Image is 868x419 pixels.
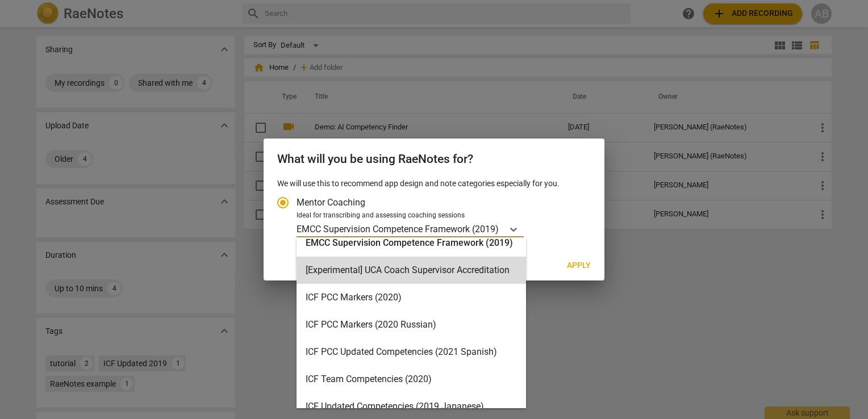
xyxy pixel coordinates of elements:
div: Account type [277,189,591,237]
div: EMCC Supervision Competence Framework (2019) [297,229,526,257]
span: Mentor Coaching [297,196,365,209]
p: We will use this to recommend app design and note categories especially for you. [277,178,591,190]
div: ICF Team Competencies (2020) [297,366,526,393]
div: ICF PCC Markers (2020 Russian) [297,311,526,338]
input: Ideal for transcribing and assessing coaching sessionsEMCC Supervision Competence Framework (2019) [500,224,502,234]
span: Apply [567,260,591,271]
p: EMCC Supervision Competence Framework (2019) [297,223,499,236]
div: ICF PCC Updated Competencies (2021 Spanish) [297,338,526,366]
div: [Experimental] UCA Coach Supervisor Accreditation [297,257,526,284]
div: Ideal for transcribing and assessing coaching sessions [297,211,587,221]
h2: What will you be using RaeNotes for? [277,152,591,166]
div: ICF PCC Markers (2020) [297,284,526,311]
button: Apply [558,255,600,276]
